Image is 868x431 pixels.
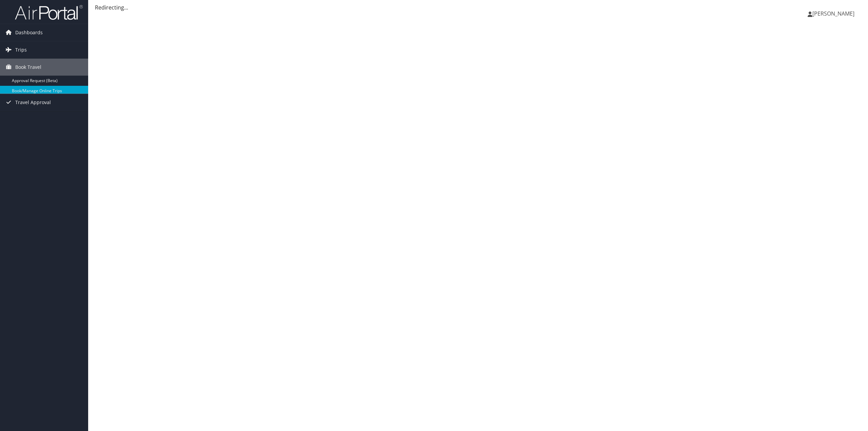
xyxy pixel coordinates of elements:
[808,3,861,24] a: [PERSON_NAME]
[95,3,861,12] div: Redirecting...
[15,4,83,20] img: airportal-logo.png
[15,59,41,76] span: Book Travel
[15,94,51,111] span: Travel Approval
[15,24,43,41] span: Dashboards
[15,41,27,58] span: Trips
[812,10,854,17] span: [PERSON_NAME]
